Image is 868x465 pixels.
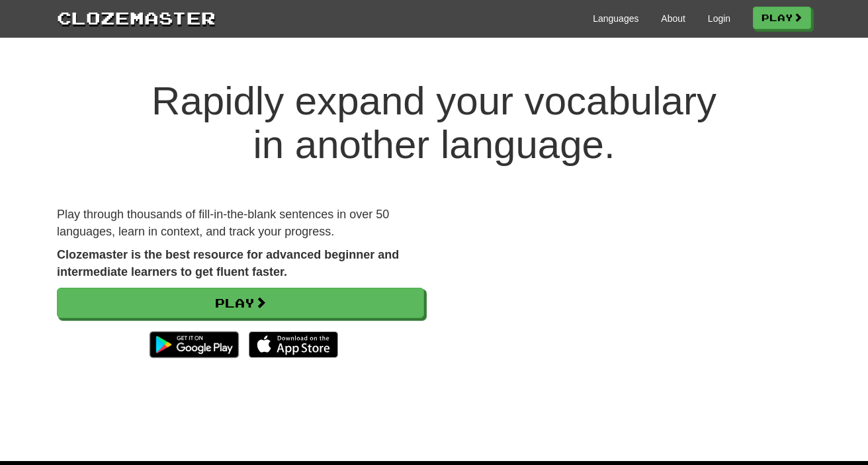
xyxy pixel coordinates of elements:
img: Download_on_the_App_Store_Badge_US-UK_135x40-25178aeef6eb6b83b96f5f2d004eda3bffbb37122de64afbaef7... [249,331,338,358]
img: Get it on Google Play [143,325,245,364]
a: About [661,12,685,25]
p: Play through thousands of fill-in-the-blank sentences in over 50 languages, learn in context, and... [57,206,424,240]
a: Login [708,12,730,25]
strong: Clozemaster is the best resource for advanced beginner and intermediate learners to get fluent fa... [57,248,399,278]
a: Play [753,7,811,29]
a: Clozemaster [57,5,216,30]
a: Languages [593,12,638,25]
a: Play [57,288,424,318]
